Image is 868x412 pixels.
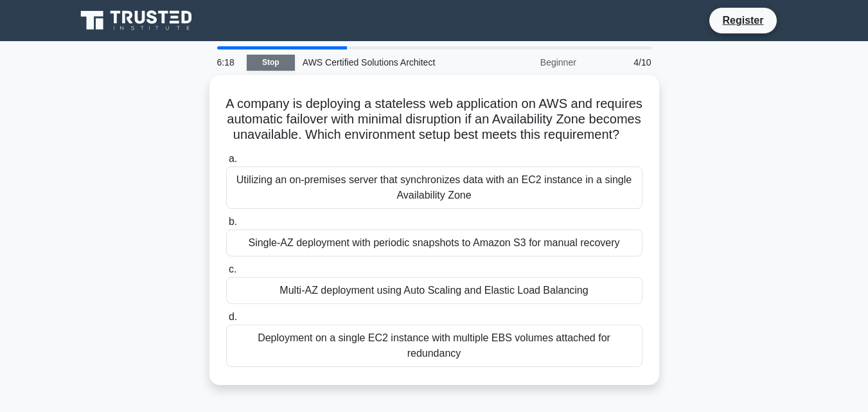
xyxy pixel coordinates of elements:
[226,229,642,256] div: Single-AZ deployment with periodic snapshots to Amazon S3 for manual recovery
[472,49,584,75] div: Beginner
[295,49,472,75] div: AWS Certified Solutions Architect
[209,49,247,75] div: 6:18
[229,264,236,274] span: c.
[229,216,237,227] span: b.
[226,277,642,304] div: Multi-AZ deployment using Auto Scaling and Elastic Load Balancing
[226,166,642,209] div: Utilizing an on-premises server that synchronizes data with an EC2 instance in a single Availabil...
[229,153,237,164] span: a.
[226,325,642,367] div: Deployment on a single EC2 instance with multiple EBS volumes attached for redundancy
[229,311,237,322] span: d.
[584,49,659,75] div: 4/10
[714,12,771,28] a: Register
[247,55,295,71] a: Stop
[225,96,644,143] h5: A company is deploying a stateless web application on AWS and requires automatic failover with mi...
